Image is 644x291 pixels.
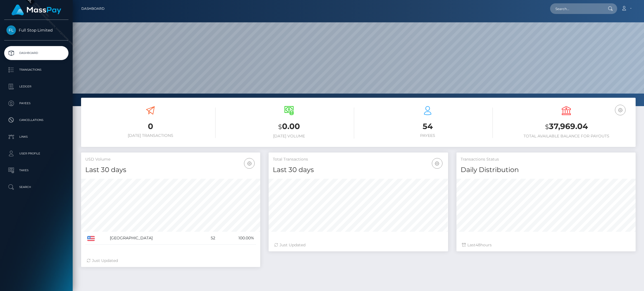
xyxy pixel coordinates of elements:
img: MassPay Logo [11,4,61,15]
p: Dashboard [6,49,66,57]
a: Links [4,130,68,144]
h6: Total Available Balance for Payouts [501,134,631,139]
a: Cancellations [4,113,68,127]
small: $ [545,123,549,131]
h4: Last 30 days [273,165,444,175]
h3: 0 [85,121,216,132]
p: Cancellations [6,116,66,124]
a: Dashboard [81,3,105,15]
h3: 37,969.04 [501,121,631,132]
div: Just Updated [274,242,442,248]
h5: USD Volume [85,157,256,162]
h6: [DATE] Transactions [85,133,216,138]
small: $ [278,123,282,131]
img: Full Stop Limited [6,25,16,35]
span: 48 [475,242,480,247]
p: Links [6,133,66,141]
div: Just Updated [87,258,255,264]
p: Payees [6,99,66,108]
h3: 54 [363,121,493,132]
span: Full Stop Limited [4,28,68,33]
p: Ledger [6,82,66,91]
h6: [DATE] Volume [224,134,354,139]
p: User Profile [6,149,66,158]
h6: Payees [363,133,493,138]
a: Dashboard [4,46,68,60]
h5: Transactions Status [461,157,631,162]
td: [GEOGRAPHIC_DATA] [108,232,200,245]
td: 100.00% [217,232,256,245]
a: User Profile [4,147,68,161]
a: Transactions [4,63,68,77]
a: Taxes [4,163,68,177]
div: Last hours [462,242,630,248]
h5: Total Transactions [273,157,444,162]
h3: 0.00 [224,121,354,132]
a: Search [4,180,68,194]
input: Search... [550,3,603,14]
p: Taxes [6,166,66,175]
h4: Last 30 days [85,165,256,175]
a: Payees [4,96,68,110]
a: Ledger [4,80,68,94]
p: Transactions [6,66,66,74]
h4: Daily Distribution [461,165,631,175]
p: Search [6,183,66,191]
img: US.png [87,236,95,241]
td: 52 [201,232,217,245]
